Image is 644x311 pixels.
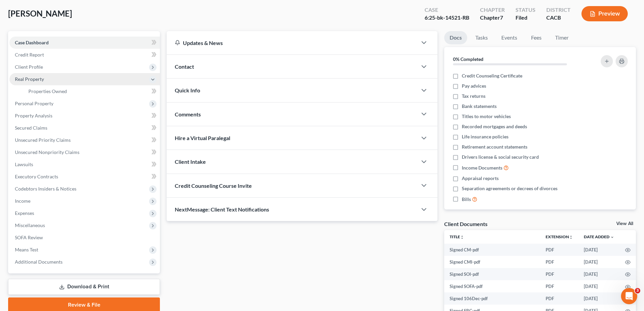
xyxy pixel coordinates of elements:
[462,93,485,99] span: Tax returns
[540,292,578,305] td: PDF
[462,185,557,192] span: Separation agreements or decrees of divorces
[462,123,527,130] span: Recorded mortgages and deeds
[425,6,469,14] div: Case
[15,149,79,155] span: Unsecured Nonpriority Claims
[540,268,578,280] td: PDF
[9,49,160,61] a: Credit Report
[462,72,522,79] span: Credit Counseling Certificate
[462,196,471,203] span: Bills
[15,125,47,131] span: Secured Claims
[444,220,487,227] div: Client Documents
[516,14,535,22] div: Filed
[9,146,160,158] a: Unsecured Nonpriority Claims
[584,234,614,239] a: Date Added expand_more
[462,154,539,160] span: Drivers license & social security card
[462,103,497,110] span: Bank statements
[569,235,573,239] i: unfold_more
[15,113,52,118] span: Property Analysis
[175,182,252,189] span: Credit Counseling Course Invite
[480,14,505,22] div: Chapter
[496,31,523,44] a: Events
[9,122,160,134] a: Secured Claims
[550,31,574,44] a: Timer
[621,288,637,304] iframe: Intercom live chat
[15,64,43,70] span: Client Profile
[453,56,483,62] strong: 0% Completed
[444,31,467,44] a: Docs
[9,110,160,122] a: Property Analysis
[425,14,469,22] div: 6:25-bk-14521-RB
[460,235,464,239] i: unfold_more
[15,161,33,167] span: Lawsuits
[15,222,45,228] span: Miscellaneous
[23,85,160,97] a: Properties Owned
[462,175,499,182] span: Appraisal reports
[500,14,503,21] span: 7
[540,244,578,256] td: PDF
[616,221,633,226] a: View All
[175,111,201,117] span: Comments
[175,158,206,165] span: Client Intake
[546,6,571,14] div: District
[470,31,493,44] a: Tasks
[175,206,269,213] span: NextMessage: Client Text Notifications
[444,244,540,256] td: Signed CM-pdf
[15,235,43,240] span: SOFA Review
[8,279,160,295] a: Download & Print
[15,76,44,82] span: Real Property
[15,198,30,204] span: Income
[9,231,160,244] a: SOFA Review
[462,133,508,140] span: Life insurance policies
[15,40,49,45] span: Case Dashboard
[462,83,486,89] span: Pay advices
[444,292,540,305] td: Signed 106Dec-pdf
[15,186,76,192] span: Codebtors Insiders & Notices
[15,137,71,143] span: Unsecured Priority Claims
[444,280,540,292] td: Signed SOFA-pdf
[444,268,540,280] td: Signed SOI-pdf
[9,171,160,183] a: Executory Contracts
[444,256,540,268] td: Signed CMI-pdf
[15,101,53,106] span: Personal Property
[610,235,614,239] i: expand_more
[540,256,578,268] td: PDF
[578,256,620,268] td: [DATE]
[540,280,578,292] td: PDF
[15,52,44,58] span: Credit Report
[578,280,620,292] td: [DATE]
[9,134,160,146] a: Unsecured Priority Claims
[480,6,505,14] div: Chapter
[635,288,640,293] span: 3
[175,87,200,93] span: Quick Info
[28,88,67,94] span: Properties Owned
[546,234,573,239] a: Extensionunfold_more
[462,164,502,171] span: Income Documents
[175,135,230,141] span: Hire a Virtual Paralegal
[15,259,63,265] span: Additional Documents
[9,37,160,49] a: Case Dashboard
[546,14,571,22] div: CACB
[578,268,620,280] td: [DATE]
[581,6,628,21] button: Preview
[578,244,620,256] td: [DATE]
[450,234,464,239] a: Titleunfold_more
[15,174,58,179] span: Executory Contracts
[175,39,409,46] div: Updates & News
[462,113,511,120] span: Titles to motor vehicles
[462,143,527,150] span: Retirement account statements
[525,31,547,44] a: Fees
[9,158,160,171] a: Lawsuits
[516,6,535,14] div: Status
[175,63,194,70] span: Contact
[15,247,38,252] span: Means Test
[8,8,72,18] span: [PERSON_NAME]
[15,210,34,216] span: Expenses
[578,292,620,305] td: [DATE]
